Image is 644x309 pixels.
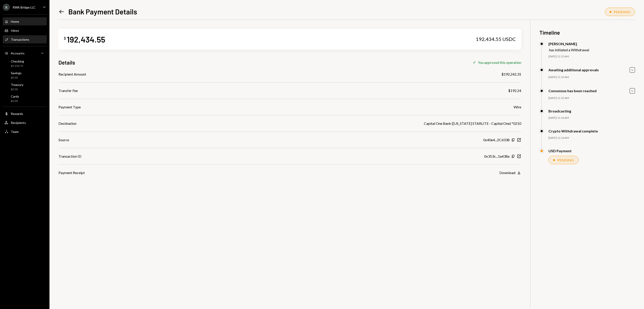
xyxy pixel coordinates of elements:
[58,72,86,77] div: Recipient Amount
[3,93,47,104] a: Cards$0.00
[11,83,23,87] div: Treasury
[11,130,19,134] div: Team
[58,170,85,175] div: Payment Receipt
[548,109,571,113] div: Broadcasting
[11,99,19,103] div: $0.00
[11,76,22,80] div: $0.00
[11,121,26,125] div: Recipients
[67,34,105,44] div: 192,434.55
[58,121,76,126] div: Destination
[483,137,510,143] div: 0x40e4...2Cd338
[3,70,47,81] a: Savings$0.00
[514,104,521,110] div: Wire
[58,88,78,93] div: Transfer Fee
[58,154,81,159] div: Transaction ID
[11,94,19,98] div: Cards
[548,42,589,46] div: [PERSON_NAME]
[3,17,47,25] a: Home
[548,149,572,153] div: USD Payment
[3,58,47,69] a: Checking$5,530.73
[11,51,25,55] div: Accounts
[548,55,635,58] div: [DATE] 11:15 AM
[499,170,515,175] div: Download
[548,129,598,133] div: Crypto Withdrawal complete
[424,121,521,126] div: Capital One Bank ([US_STATE] STARLITE - Capital One) *0210
[557,158,574,162] div: PENDING
[548,89,597,93] div: Consensus has been reached
[508,88,521,93] div: $192.24
[3,35,47,43] a: Transactions
[539,29,635,36] h3: Timeline
[548,68,599,72] div: Awaiting additional approvals
[13,5,36,9] div: RWA Bridge LLC
[548,136,635,140] div: [DATE] 11:16 AM
[11,71,22,75] div: Savings
[11,64,24,68] div: $5,530.73
[11,87,23,91] div: $0.00
[3,26,47,34] a: Inbox
[614,10,630,14] div: PENDING
[484,154,510,159] div: 0x353c...1a438a
[11,38,29,41] div: Transactions
[478,60,521,65] div: You approved this operation
[3,110,47,118] a: Rewards
[3,4,10,11] div: R
[549,48,589,52] div: has initiated a Withdrawal
[548,75,635,79] div: [DATE] 11:15 AM
[68,7,137,16] h1: Bank Payment Details
[58,59,75,66] h3: Details
[3,81,47,92] a: Treasury$0.00
[64,36,66,40] div: $
[476,36,516,42] div: 192,434.55 USDC
[11,29,19,32] div: Inbox
[58,137,69,143] div: Source
[3,119,47,127] a: Recipients
[548,116,635,120] div: [DATE] 11:16 AM
[501,72,521,77] div: $192,242.31
[3,128,47,136] a: Team
[499,170,521,175] button: Download
[11,20,19,23] div: Home
[58,104,81,110] div: Payment Type
[548,96,635,100] div: [DATE] 11:15 AM
[3,49,47,57] a: Accounts
[11,59,24,63] div: Checking
[11,112,23,116] div: Rewards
